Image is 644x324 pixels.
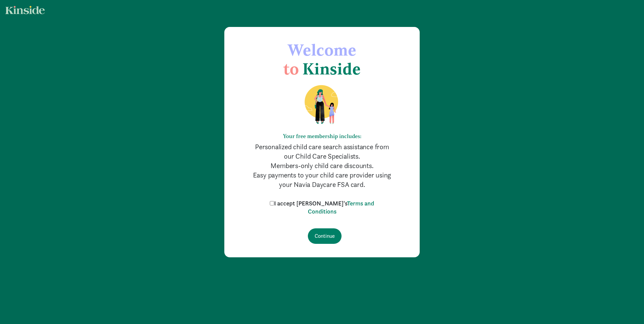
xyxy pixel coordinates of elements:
input: I accept [PERSON_NAME]'sTerms and Conditions [270,201,274,205]
span: to [283,59,299,78]
p: Members-only child care discounts. [251,161,393,170]
a: Terms and Conditions [308,199,375,215]
h6: Your free membership includes: [251,133,393,139]
img: light.svg [5,6,45,14]
p: Personalized child care search assistance from our Child Care Specialists. [251,142,393,161]
p: Easy payments to your child care provider using your Navia Daycare FSA card. [251,170,393,189]
span: Welcome [288,40,356,60]
span: Kinside [302,59,361,78]
input: Continue [308,228,342,244]
img: illustration-mom-daughter.png [296,85,348,125]
label: I accept [PERSON_NAME]'s [268,199,376,216]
